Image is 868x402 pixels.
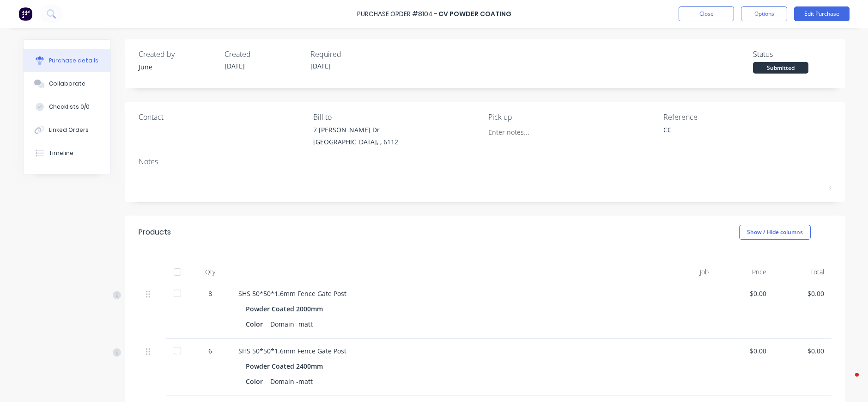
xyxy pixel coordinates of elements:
[438,9,511,19] div: CV Powder coating
[49,80,85,88] div: Collaborate
[753,62,808,74] div: Submitted
[723,289,766,298] div: $0.00
[313,137,398,147] div: [GEOGRAPHIC_DATA], , 6112
[837,371,859,393] iframe: Intercom live chat
[781,346,824,356] div: $0.00
[310,49,389,60] div: Required
[139,62,217,72] div: June
[139,227,171,238] div: Products
[663,125,779,146] textarea: CC
[313,111,481,123] div: Bill to
[238,346,639,356] div: SHS 50*50*1.6mm Fence Gate Post
[270,375,313,388] div: Domain -matt
[24,118,110,142] button: Linked Orders
[774,263,832,281] div: Total
[197,346,224,356] div: 6
[723,346,766,356] div: $0.00
[488,125,572,139] input: Enter notes...
[663,111,832,123] div: Reference
[49,149,73,157] div: Timeline
[270,317,313,331] div: Domain -matt
[794,6,850,21] button: Edit Purchase
[679,6,734,21] button: Close
[781,289,824,298] div: $0.00
[246,375,270,388] div: Color
[24,49,110,72] button: Purchase details
[313,125,398,135] div: 7 [PERSON_NAME] Dr
[24,95,110,118] button: Checklists 0/0
[741,6,787,21] button: Options
[488,111,656,123] div: Pick up
[246,359,327,373] div: Powder Coated 2400mm
[647,263,716,281] div: Job
[49,56,98,65] div: Purchase details
[225,49,303,60] div: Created
[49,103,90,111] div: Checklists 0/0
[357,9,437,19] div: Purchase Order #8104 -
[246,317,270,331] div: Color
[139,49,217,60] div: Created by
[18,7,32,21] img: Factory
[739,225,811,240] button: Show / Hide columns
[24,142,110,165] button: Timeline
[238,289,639,298] div: SHS 50*50*1.6mm Fence Gate Post
[139,111,307,123] div: Contact
[49,126,89,134] div: Linked Orders
[246,302,327,315] div: Powder Coated 2000mm
[139,156,832,167] div: Notes
[24,72,110,95] button: Collaborate
[716,263,774,281] div: Price
[189,263,231,281] div: Qty
[753,49,832,60] div: Status
[197,289,224,298] div: 8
